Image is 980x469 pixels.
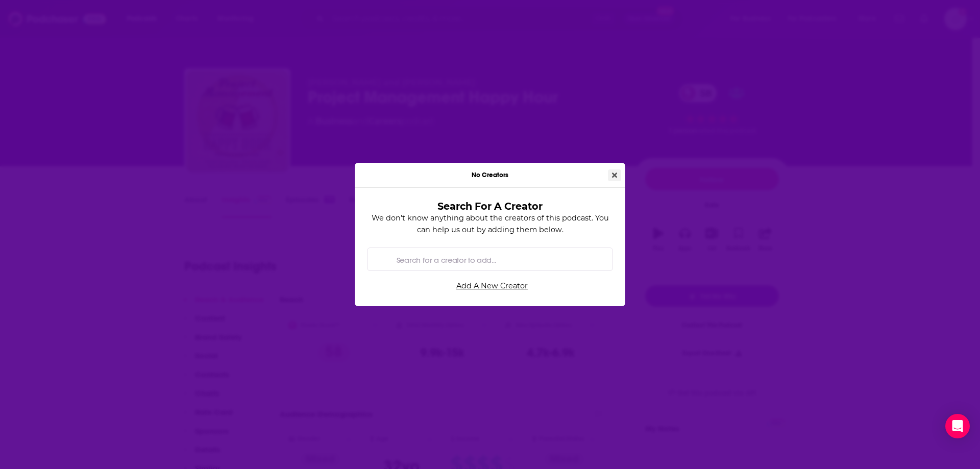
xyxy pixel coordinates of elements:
[355,163,625,188] div: No Creators
[608,169,621,181] button: Close
[371,277,613,294] a: Add A New Creator
[367,212,613,235] p: We don't know anything about the creators of this podcast. You can help us out by adding them below.
[367,248,613,271] div: Search by entity type
[945,414,970,438] div: Open Intercom Messenger
[393,248,604,271] input: Search for a creator to add...
[383,200,597,212] h3: Search For A Creator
